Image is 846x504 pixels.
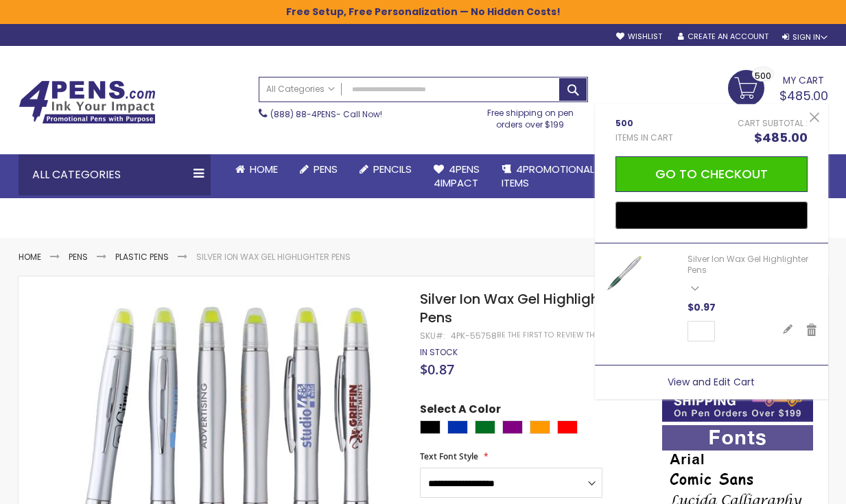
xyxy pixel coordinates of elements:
div: 4PK-55758 [451,331,497,341]
a: View and Edit Cart [668,375,755,389]
span: All Categories [266,84,335,95]
span: Cart Subtotal [738,117,803,129]
li: Silver Ion Wax Gel Highlighter Pens [196,252,351,263]
span: In stock [420,346,458,358]
div: Free shipping on pen orders over $199 [473,102,588,130]
div: Orange [530,420,550,434]
a: Pencils [349,154,423,184]
div: Sign In [782,32,827,43]
span: 500 [615,118,673,129]
div: Blue [447,420,468,434]
a: Pens [69,251,88,263]
span: 4PROMOTIONAL ITEMS [502,162,594,190]
span: - Call Now! [270,108,382,120]
div: Black [420,420,440,434]
div: Green [475,420,495,434]
a: Plastic Pens [115,251,169,263]
div: Purple [502,420,523,434]
a: All Categories [259,77,342,100]
a: $485.00 500 [728,70,828,104]
div: Red [557,420,578,434]
span: Select A Color [420,402,501,420]
a: Silver Ion Wax Gel Highlighter Pens [688,253,808,276]
img: Silver Ion Wax Gel Highlighter Pens-Green [605,254,643,291]
a: 4PROMOTIONALITEMS [491,154,605,199]
a: Home [224,154,289,184]
a: Pens [289,154,349,184]
span: Pencils [373,162,412,176]
div: All Categories [19,154,211,195]
span: $0.97 [688,300,716,314]
button: Buy with GPay [615,202,808,229]
a: Be the first to review this product [497,330,641,340]
span: Items in Cart [615,132,673,143]
button: Go to Checkout [615,156,808,192]
span: $0.87 [420,360,454,379]
strong: SKU [420,330,445,341]
a: 4Pens4impact [423,154,491,199]
img: 4Pens Custom Pens and Promotional Products [19,80,156,124]
a: Create an Account [678,32,768,42]
div: Availability [420,347,458,358]
a: Home [19,251,41,263]
span: 4Pens 4impact [434,162,480,190]
span: $485.00 [779,87,828,104]
span: Pens [314,162,338,176]
span: Home [250,162,278,176]
a: Wishlist [616,32,662,42]
span: 500 [755,69,771,82]
span: Silver Ion Wax Gel Highlighter Pens [420,289,618,327]
span: Text Font Style [420,451,478,462]
a: (888) 88-4PENS [270,108,336,120]
span: $485.00 [754,129,808,146]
